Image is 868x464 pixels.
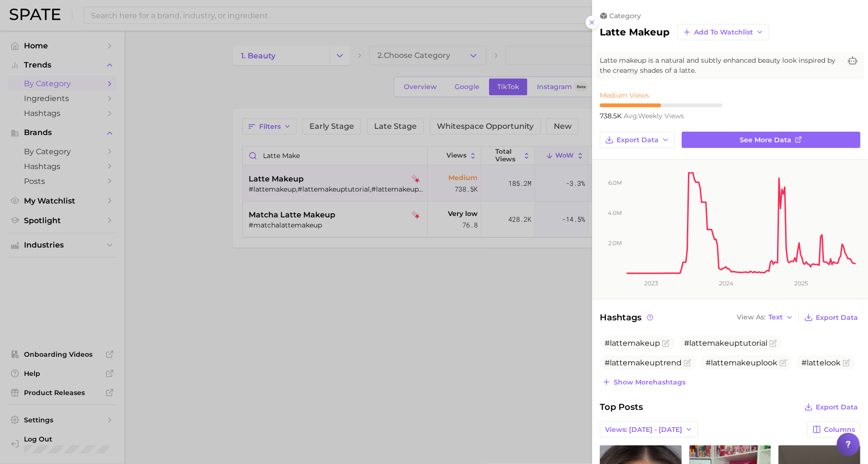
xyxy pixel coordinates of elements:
button: Add to Watchlist [677,24,769,40]
span: #lattemakeuptutorial [684,339,767,348]
button: Export Data [802,400,860,414]
span: View As [737,315,765,320]
button: Views: [DATE] - [DATE] [600,421,698,438]
span: Views: [DATE] - [DATE] [605,426,682,434]
span: Hashtags [600,311,655,324]
tspan: 4.0m [608,209,622,216]
span: #lattemakeup [605,339,660,348]
button: Flag as miscategorized or irrelevant [662,340,670,347]
tspan: 2024 [719,280,733,287]
span: #lattemakeuplook [706,358,777,367]
button: Export Data [802,311,860,324]
span: Export Data [617,136,659,144]
span: Columns [824,426,855,434]
span: #lattelook [801,358,841,367]
button: Columns [807,421,860,438]
span: See more data [740,136,792,144]
span: #lattemakeuptrend [605,358,682,367]
tspan: 2025 [794,280,808,287]
tspan: 2.0m [608,239,622,247]
button: Show morehashtags [600,375,688,389]
button: Flag as miscategorized or irrelevant [769,340,777,347]
span: category [609,11,641,20]
tspan: 2023 [644,280,658,287]
tspan: 6.0m [608,179,622,186]
div: Medium Views [600,91,722,100]
button: View AsText [734,311,796,324]
span: 738.5k [600,112,624,120]
span: Add to Watchlist [694,28,753,36]
button: Flag as miscategorized or irrelevant [779,359,787,367]
span: Top Posts [600,400,643,414]
span: Latte makeup is a natural and subtly enhanced beauty look inspired by the creamy shades of a latte. [600,56,841,76]
a: See more data [682,132,860,148]
span: Export Data [816,403,858,411]
button: Flag as miscategorized or irrelevant [684,359,691,367]
span: weekly views [624,112,684,120]
button: Export Data [600,132,674,148]
button: Flag as miscategorized or irrelevant [843,359,850,367]
abbr: average [624,112,638,120]
div: 5 / 10 [600,103,722,107]
span: Text [768,315,783,320]
h2: latte makeup [600,26,670,38]
span: Show more hashtags [614,378,685,386]
span: Export Data [816,314,858,322]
